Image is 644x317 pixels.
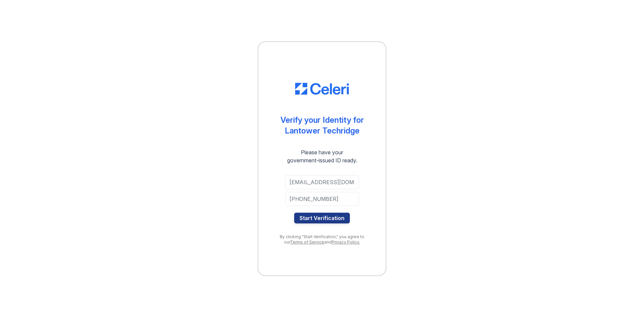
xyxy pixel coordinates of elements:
input: Phone [285,192,359,206]
div: By clicking "Start Verification," you agree to our and [272,234,372,245]
img: CE_Logo_Blue-a8612792a0a2168367f1c8372b55b34899dd931a85d93a1a3d3e32e68fde9ad4.png [295,83,349,95]
div: Please have your government-issued ID ready. [275,148,369,164]
div: Verify your Identity for Lantower Techridge [280,115,364,136]
a: Terms of Service [290,240,324,245]
input: Email [285,175,359,189]
button: Start Verification [294,213,350,223]
a: Privacy Policy. [332,240,360,245]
